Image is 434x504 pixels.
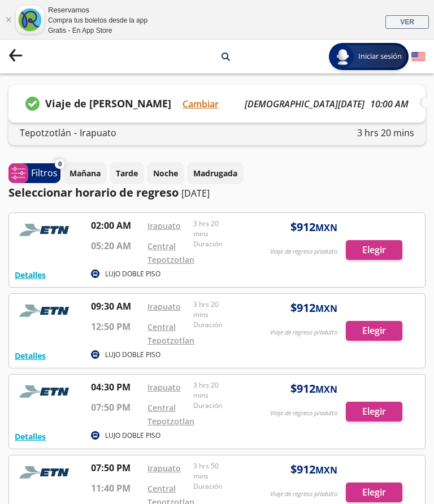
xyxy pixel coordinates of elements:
[187,162,244,184] button: Madrugada
[31,166,58,180] p: Filtros
[15,350,46,362] button: Detalles
[147,301,181,312] a: Irapuato
[70,167,101,179] p: Mañana
[15,431,46,442] button: Detalles
[105,431,160,441] p: LUJO DOBLE PISO
[385,15,429,29] a: VER
[63,162,107,184] button: Mañana
[119,51,152,63] p: Irapuato
[153,167,178,179] p: Noche
[147,241,194,265] a: Central Tepotzotlan
[193,167,237,179] p: Madrugada
[8,163,60,183] button: 0Filtros
[147,321,194,346] a: Central Tepotzotlan
[48,15,147,25] div: Compra tus boletos desde la app
[105,269,160,279] p: LUJO DOBLE PISO
[48,25,147,36] div: Gratis - En App Store
[20,126,71,140] p: Tepotzotlán
[20,126,116,140] div: -
[147,382,181,393] a: Irapuato
[116,167,138,179] p: Tarde
[48,5,147,16] div: Reservamos
[183,97,219,111] button: Cambiar
[105,350,160,360] p: LUJO DOBLE PISO
[110,162,144,184] button: Tarde
[357,126,414,140] p: 3 hrs 20 mins
[147,402,194,427] a: Central Tepotzotlan
[370,97,409,111] p: 10:00 AM
[147,220,181,231] a: Irapuato
[245,97,364,111] p: [DEMOGRAPHIC_DATA][DATE]
[166,51,213,63] p: Tepotzotlán
[147,463,181,473] a: Irapuato
[5,16,12,23] a: Cerrar
[8,48,23,66] button: back
[411,50,426,64] button: English
[380,450,434,504] iframe: Messagebird Livechat Widget
[58,159,62,169] span: 0
[80,126,116,140] p: Irapuato
[400,18,414,26] span: VER
[181,186,210,200] p: [DATE]
[354,51,406,62] span: Iniciar sesión
[8,184,179,201] p: Seleccionar horario de regreso
[147,162,184,184] button: Noche
[15,269,46,281] button: Detalles
[45,96,171,111] p: Viaje de [PERSON_NAME]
